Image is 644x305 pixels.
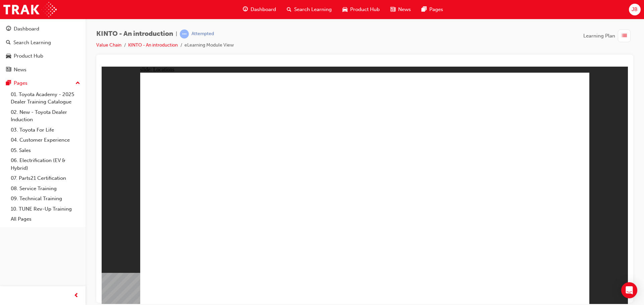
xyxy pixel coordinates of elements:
span: News [398,6,411,13]
span: Pages [429,6,443,13]
span: learningRecordVerb_ATTEMPT-icon [180,29,189,39]
a: 06. Electrification (EV & Hybrid) [8,155,83,173]
span: JB [632,6,638,13]
span: search-icon [287,5,291,14]
a: Search Learning [3,36,83,49]
img: Trak [3,2,57,17]
span: news-icon [390,5,395,14]
div: Search Learning [13,39,51,47]
span: Dashboard [251,6,276,13]
span: search-icon [6,40,11,46]
span: prev-icon [74,292,79,300]
button: Pages [3,77,83,89]
div: News [14,66,26,74]
button: DashboardSearch LearningProduct HubNews [3,21,83,77]
span: Learning Plan [583,32,615,40]
a: 09. Technical Training [8,194,83,204]
a: 07. Parts21 Certification [8,173,83,183]
a: guage-iconDashboard [237,3,281,16]
span: guage-icon [243,5,248,14]
a: KINTO - An introduction [128,42,178,48]
a: 01. Toyota Academy - 2025 Dealer Training Catalogue [8,89,83,107]
button: JB [629,4,641,15]
button: Learning Plan [583,29,633,42]
span: up-icon [75,79,80,88]
span: pages-icon [6,80,11,86]
a: news-iconNews [385,3,416,16]
a: All Pages [8,214,83,224]
a: 10. TUNE Rev-Up Training [8,204,83,214]
a: pages-iconPages [416,3,448,16]
a: 02. New - Toyota Dealer Induction [8,107,83,125]
div: Pages [14,79,28,87]
span: Search Learning [294,6,332,13]
span: Product Hub [350,6,380,13]
div: Attempted [192,31,214,37]
a: Value Chain [96,42,121,48]
div: Dashboard [14,25,39,33]
a: 05. Sales [8,145,83,156]
a: search-iconSearch Learning [281,3,337,16]
a: News [3,64,83,76]
a: 04. Customer Experience [8,135,83,145]
span: car-icon [342,5,347,14]
span: | [176,30,177,38]
span: news-icon [6,67,11,73]
a: Product Hub [3,50,83,62]
a: 08. Service Training [8,183,83,194]
span: pages-icon [422,5,427,14]
div: Product Hub [14,52,43,60]
li: eLearning Module View [184,42,234,49]
a: Dashboard [3,23,83,35]
span: KINTO - An introduction [96,30,173,38]
a: 03. Toyota For Life [8,125,83,135]
div: Open Intercom Messenger [621,282,637,298]
a: car-iconProduct Hub [337,3,385,16]
span: guage-icon [6,26,11,32]
span: car-icon [6,53,11,59]
span: list-icon [622,32,627,40]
